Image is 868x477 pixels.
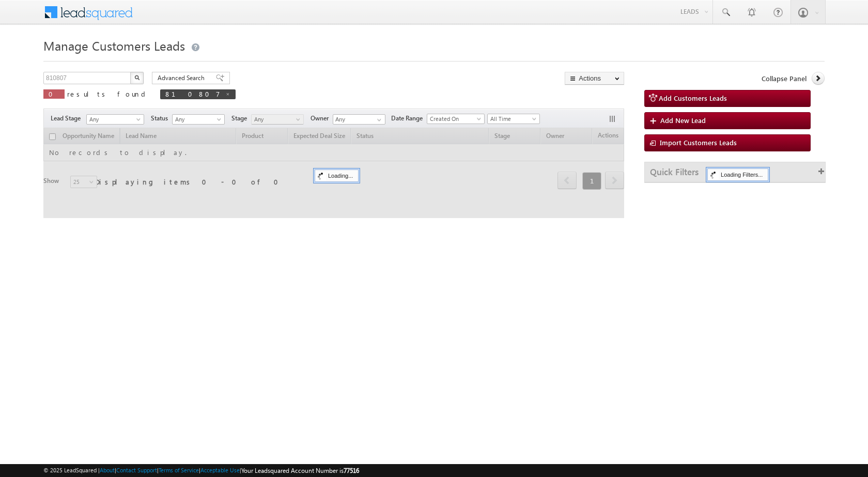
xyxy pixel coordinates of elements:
[344,467,359,474] span: 77516
[660,116,706,125] span: Add New Lead
[371,115,384,125] a: Show All Items
[86,114,144,125] a: Any
[158,73,208,83] span: Advanced Search
[241,467,359,474] span: Your Leadsquared Account Number is
[427,114,485,124] a: Created On
[134,75,139,80] img: Search
[487,114,540,124] a: All Time
[43,466,359,475] span: © 2025 LeadSquared | | | | |
[565,72,624,85] button: Actions
[151,114,172,123] span: Status
[51,114,85,123] span: Lead Stage
[762,74,807,83] span: Collapse Panel
[67,89,149,98] span: results found
[659,94,727,102] span: Add Customers Leads
[231,114,251,123] span: Stage
[43,37,185,54] span: Manage Customers Leads
[311,114,333,123] span: Owner
[315,170,359,182] div: Loading...
[707,168,768,181] div: Loading Filters...
[200,467,240,473] a: Acceptable Use
[173,115,222,124] span: Any
[660,138,737,147] span: Import Customers Leads
[333,114,385,125] input: Type to Search
[49,89,59,98] span: 0
[165,89,220,98] span: 810807
[488,114,537,124] span: All Time
[252,115,301,124] span: Any
[100,467,115,473] a: About
[116,467,157,473] a: Contact Support
[391,114,427,123] span: Date Range
[251,114,304,125] a: Any
[427,114,481,124] span: Created On
[172,114,225,125] a: Any
[87,115,141,124] span: Any
[159,467,199,473] a: Terms of Service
